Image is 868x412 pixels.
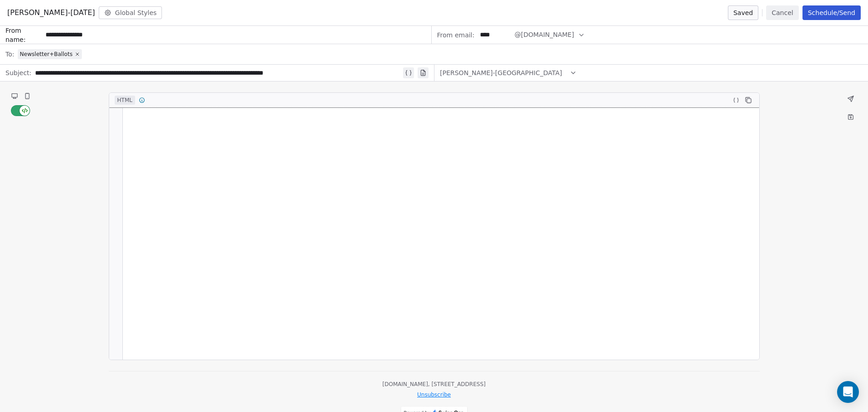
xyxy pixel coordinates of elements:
button: Saved [728,5,758,20]
span: [PERSON_NAME]-[GEOGRAPHIC_DATA] [440,68,562,77]
span: [PERSON_NAME]-[DATE] [7,7,95,18]
div: Open Intercom Messenger [837,381,859,403]
span: Newsletter+Ballots [20,51,72,58]
span: @[DOMAIN_NAME] [515,30,574,40]
button: Global Styles [99,6,162,19]
span: From name: [5,26,42,44]
span: HTML [115,96,136,105]
button: Schedule/Send [802,5,861,20]
button: Cancel [766,5,798,20]
span: From email: [437,31,474,40]
span: To: [5,50,14,59]
span: Subject: [5,68,31,80]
